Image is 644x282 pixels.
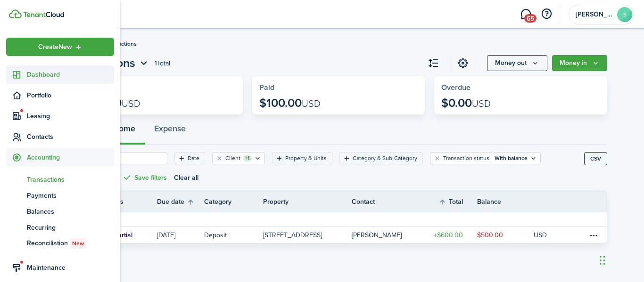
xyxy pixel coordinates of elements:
div: Drag [600,246,605,274]
table-amount-title: $600.00 [433,230,463,240]
th: Status [105,197,157,207]
header-page-total: 1 Total [155,58,170,68]
filter-tag: Open filter [174,152,205,164]
span: Transactions [27,175,114,185]
button: Open menu [487,55,547,71]
a: [PERSON_NAME] [352,226,421,243]
p: USD [534,230,547,240]
filter-tag: Open filter [272,152,332,164]
a: [STREET_ADDRESS] [263,226,352,243]
span: Balances [27,207,114,217]
filter-tag-counter: +1 [243,155,252,161]
span: Leasing [27,111,114,121]
span: Accounting [27,153,114,162]
th: Contact [352,197,421,207]
filter-tag: Open filter [339,152,423,164]
span: Reconciliation [27,238,114,249]
img: TenantCloud [23,12,64,17]
th: Sort [438,196,477,208]
filter-tag-label: Category & Sub-Category [353,154,417,162]
span: USD [472,97,491,111]
a: Recurring [6,219,114,235]
button: Open menu [6,38,114,56]
a: Payments [6,187,114,203]
a: Transactions [6,171,114,187]
p: [DATE] [157,230,175,240]
a: Deposit [204,226,263,243]
a: Messaging [517,2,535,26]
filter-tag-label: Transaction status [443,154,489,162]
span: Transactions [105,40,137,48]
filter-tag-label: Property & Units [285,154,327,162]
button: Save filters [122,171,167,184]
button: Open resource center [538,6,554,22]
button: Clear filter [433,154,441,162]
span: Contacts [27,132,114,142]
button: Clear filter [215,154,223,162]
a: $600.00 [421,226,477,243]
a: USD [534,226,560,243]
span: Create New [38,44,72,50]
th: Category [204,197,263,207]
widget-stats-title: Overdue [441,83,600,92]
span: 65 [524,14,537,23]
th: Sort [157,196,204,208]
filter-tag-value: With balance [492,154,528,162]
span: Recurring [27,223,114,233]
span: Portfolio [27,90,114,100]
span: Payments [27,191,114,201]
p: $100.00 [259,97,321,110]
a: [DATE] [157,226,204,243]
filter-tag: Open filter [212,152,265,164]
a: ReconciliationNew [6,235,114,251]
button: Open menu [552,55,607,71]
table-profile-info-text: [PERSON_NAME] [352,232,402,239]
span: Shelby [576,11,613,18]
widget-stats-title: Paid [259,83,418,92]
span: Dashboard [27,70,114,80]
th: Balance [477,197,534,207]
p: $0.00 [441,97,491,110]
input: Search here... [81,154,164,163]
filter-tag-label: Date [188,154,199,162]
button: Expense [145,117,195,145]
span: New [72,239,84,248]
button: CSV [584,152,607,165]
widget-stats-title: Outstanding [77,83,236,92]
table-amount-description: $500.00 [477,230,503,240]
iframe: Chat Widget [597,237,644,282]
button: Money in [552,55,607,71]
a: Balances [6,203,114,219]
button: Money out [487,55,547,71]
span: USD [302,97,321,111]
button: Clear all [174,171,198,184]
filter-tag-label: Client [225,154,240,162]
span: USD [122,97,140,111]
p: [STREET_ADDRESS] [263,230,322,240]
table-info-title: Deposit [204,230,227,240]
span: Maintenance [27,263,114,273]
th: Property [263,197,352,207]
avatar-text: S [617,7,632,22]
a: $500.00 [477,226,534,243]
a: Partial [105,226,157,243]
filter-tag: Open filter [430,152,541,164]
a: Dashboard [6,65,114,84]
img: TenantCloud [9,9,22,18]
